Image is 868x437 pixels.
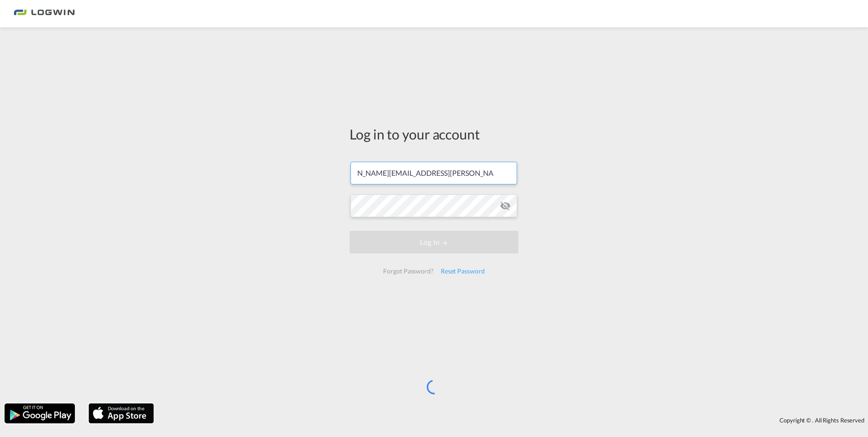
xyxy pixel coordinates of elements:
[88,402,155,424] img: apple.png
[350,162,517,184] input: Enter email/phone number
[350,231,518,253] button: LOGIN
[4,402,76,424] img: google.png
[158,412,868,428] div: Copyright © . All Rights Reserved
[500,200,511,211] md-icon: icon-eye-off
[380,263,437,279] div: Forgot Password?
[350,124,518,144] div: Log in to your account
[437,263,488,279] div: Reset Password
[14,4,75,24] img: bc73a0e0d8c111efacd525e4c8ad7d32.png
